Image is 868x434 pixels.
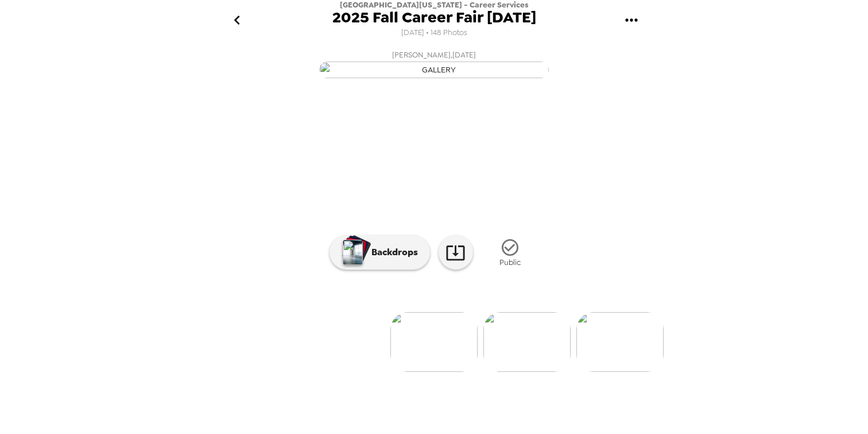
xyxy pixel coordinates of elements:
span: 2025 Fall Career Fair [DATE] [332,10,536,25]
button: gallery menu [613,2,650,39]
img: gallery [390,312,478,372]
button: Public [482,231,539,274]
button: Backdrops [330,235,430,270]
img: gallery [576,312,664,372]
img: gallery [483,312,571,372]
span: [PERSON_NAME] , [DATE] [392,48,476,62]
span: Public [499,258,521,267]
img: gallery [319,62,549,78]
p: Backdrops [366,245,418,259]
button: go back [218,2,255,39]
span: [DATE] • 148 Photos [401,25,467,41]
button: [PERSON_NAME],[DATE] [204,45,664,82]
